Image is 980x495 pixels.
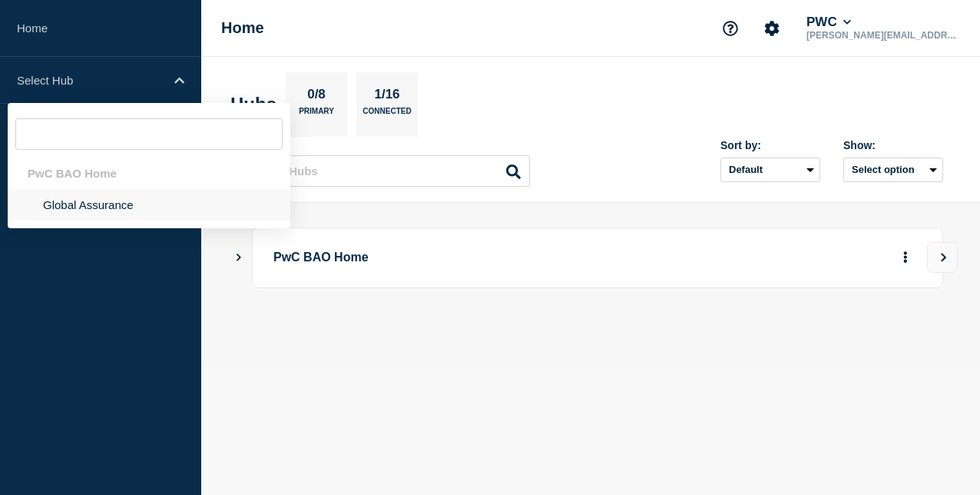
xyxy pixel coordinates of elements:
[720,158,820,182] select: Sort by
[714,12,747,45] button: Support
[235,252,243,264] button: Show Connected Hubs
[8,158,290,189] div: PwC BAO Home
[843,139,943,151] div: Show:
[302,87,332,107] p: 0/8
[756,12,788,45] button: Account settings
[803,15,854,30] button: PWC
[299,107,334,123] p: Primary
[803,30,963,41] p: [PERSON_NAME][EMAIL_ADDRESS][DOMAIN_NAME]
[843,158,943,182] button: Select option
[8,189,290,221] li: Global Assurance
[221,19,264,37] h1: Home
[896,244,915,272] button: More actions
[273,244,832,272] p: PwC BAO Home
[230,94,276,115] h2: Hubs
[927,242,958,273] button: View
[238,155,530,187] input: Search Hubs
[363,107,411,123] p: Connected
[17,74,164,87] p: Select Hub
[369,87,406,107] p: 1/16
[720,139,820,151] div: Sort by:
